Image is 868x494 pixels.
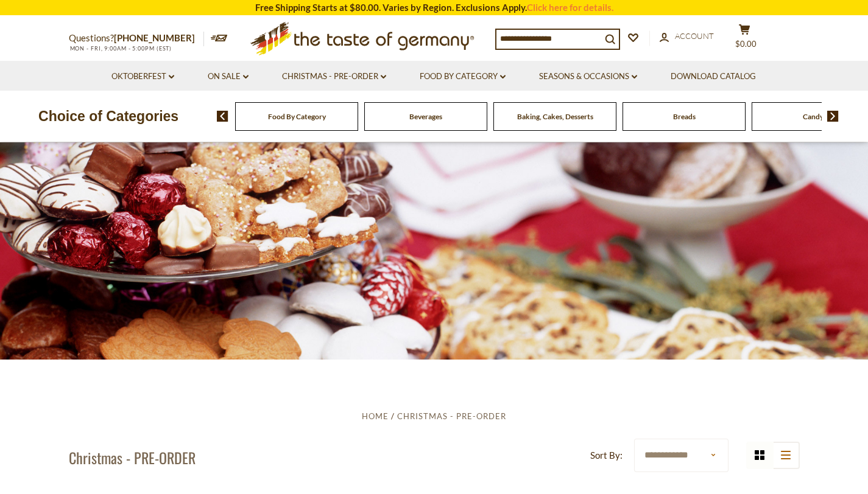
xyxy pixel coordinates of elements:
a: [PHONE_NUMBER] [114,32,195,43]
a: Candy [803,112,824,121]
a: Food By Category [268,112,326,121]
label: Sort By: [590,448,623,463]
button: $0.00 [727,24,763,54]
a: Christmas - PRE-ORDER [397,411,506,421]
a: Click here for details. [527,2,613,13]
a: On Sale [208,70,249,83]
span: MON - FRI, 9:00AM - 5:00PM (EST) [69,45,172,52]
a: Breads [673,112,696,121]
p: Questions? [69,30,204,46]
h1: Christmas - PRE-ORDER [69,448,196,467]
a: Account [660,30,714,43]
img: previous arrow [217,111,228,122]
a: Beverages [409,112,442,121]
a: Download Catalog [671,70,756,83]
a: Oktoberfest [111,70,174,83]
a: Christmas - PRE-ORDER [282,70,386,83]
a: Home [362,411,389,421]
img: next arrow [827,111,839,122]
a: Seasons & Occasions [539,70,637,83]
span: Account [675,31,714,41]
a: Food By Category [420,70,506,83]
a: Baking, Cakes, Desserts [517,112,593,121]
span: $0.00 [735,39,757,49]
